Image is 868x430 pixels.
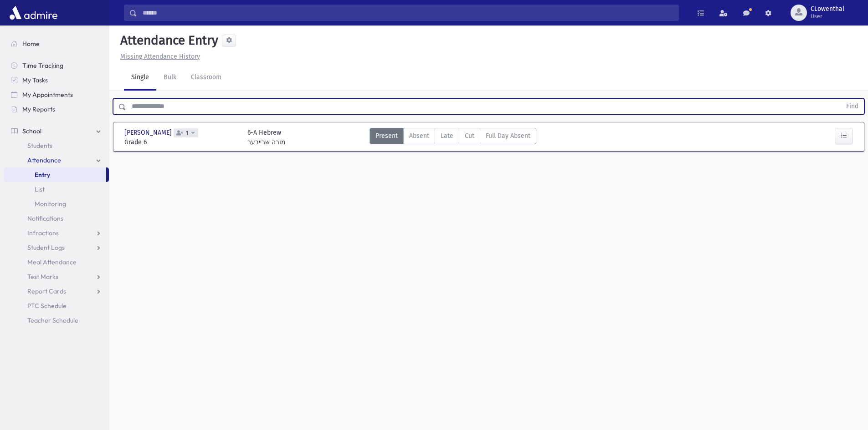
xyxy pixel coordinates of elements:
[441,131,453,141] span: Late
[27,302,67,310] span: PTC Schedule
[811,13,844,20] span: User
[247,128,286,147] div: 6-A Hebrew מורה שרייבער
[124,137,238,147] span: Grade 6
[841,99,864,114] button: Find
[184,130,190,136] span: 1
[375,131,398,141] span: Present
[4,36,109,51] a: Home
[27,156,61,164] span: Attendance
[4,138,109,153] a: Students
[409,131,429,141] span: Absent
[4,197,109,211] a: Monitoring
[27,316,78,324] span: Teacher Schedule
[27,229,59,237] span: Infractions
[27,142,52,150] span: Students
[22,61,63,70] span: Time Tracking
[4,226,109,240] a: Infractions
[22,40,40,48] span: Home
[4,313,109,328] a: Teacher Schedule
[27,273,58,281] span: Test Marks
[124,128,174,137] span: [PERSON_NAME]
[117,53,200,61] a: Missing Attendance History
[4,167,106,182] a: Entry
[4,211,109,226] a: Notifications
[4,255,109,269] a: Meal Attendance
[184,65,229,91] a: Classroom
[811,5,844,13] span: CLowenthal
[22,76,48,84] span: My Tasks
[27,243,65,252] span: Student Logs
[22,105,55,113] span: My Reports
[4,284,109,298] a: Report Cards
[4,87,109,102] a: My Appointments
[4,102,109,116] a: My Reports
[4,269,109,284] a: Test Marks
[22,127,41,135] span: School
[7,4,60,22] img: AdmirePro
[124,65,156,91] a: Single
[4,298,109,313] a: PTC Schedule
[486,131,530,141] span: Full Day Absent
[35,185,45,193] span: List
[370,128,536,147] div: AttTypes
[27,214,63,223] span: Notifications
[35,200,66,208] span: Monitoring
[4,73,109,87] a: My Tasks
[4,240,109,255] a: Student Logs
[27,258,77,266] span: Meal Attendance
[156,65,184,91] a: Bulk
[4,124,109,138] a: School
[4,182,109,197] a: List
[117,33,218,48] h5: Attendance Entry
[465,131,474,141] span: Cut
[4,153,109,167] a: Attendance
[27,287,66,295] span: Report Cards
[4,58,109,73] a: Time Tracking
[120,53,200,61] u: Missing Attendance History
[22,91,73,99] span: My Appointments
[137,5,678,21] input: Search
[35,171,50,179] span: Entry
